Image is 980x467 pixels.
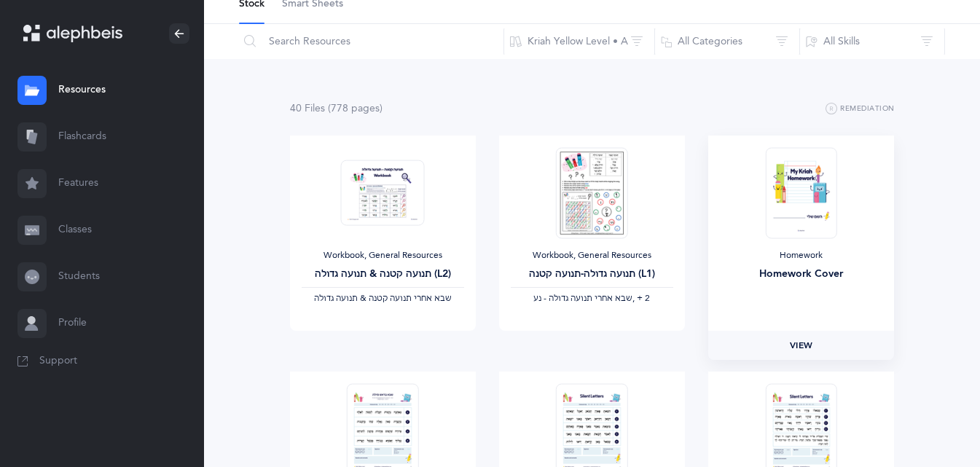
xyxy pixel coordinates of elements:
[290,103,325,114] span: 40 File
[720,267,882,282] div: Homework Cover
[826,101,895,118] button: Remediation
[375,103,380,114] span: s
[314,293,452,303] span: ‫שבא אחרי תנועה קטנה & תנועה גדולה‬
[341,160,425,226] img: Tenuah_Gedolah.Ketana-Workbook-SB_thumbnail_1685245466.png
[302,267,464,282] div: תנועה קטנה & תנועה גדולה (L2)
[790,339,813,352] span: View
[654,24,800,59] button: All Categories
[238,24,504,59] input: Search Resources
[302,250,464,262] div: Workbook, General Resources
[328,103,383,114] span: (778 page )
[511,250,673,262] div: Workbook, General Resources
[533,293,632,303] span: ‫שבא אחרי תנועה גדולה - נע‬
[39,354,77,369] span: Support
[511,293,673,305] div: ‪, + 2‬
[766,147,837,238] img: Homework-Cover-EN_thumbnail_1597602968.png
[511,267,673,282] div: תנועה גדולה-תנועה קטנה (L1)
[503,24,655,59] button: Kriah Yellow Level • A
[720,250,882,262] div: Homework
[321,103,325,114] span: s
[799,24,945,59] button: All Skills
[708,331,894,360] a: View
[556,147,627,238] img: Alephbeis__%D7%AA%D7%A0%D7%95%D7%A2%D7%94_%D7%92%D7%93%D7%95%D7%9C%D7%94-%D7%A7%D7%98%D7%A0%D7%94...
